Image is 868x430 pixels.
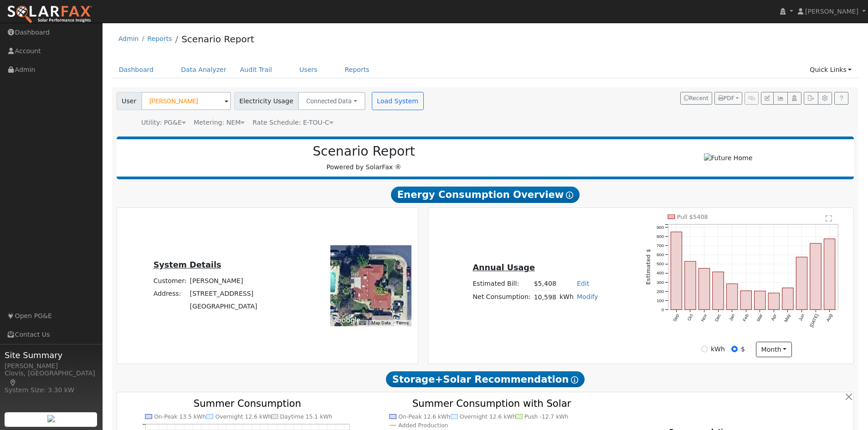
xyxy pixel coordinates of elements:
rect: onclick="" [769,293,780,309]
text: Daytime 15.1 kWh [280,414,333,420]
text: 200 [657,289,664,294]
button: Edit User [761,92,774,105]
a: Quick Links [803,61,858,78]
text: Estimated $ [645,249,652,285]
button: Settings [818,92,832,105]
text: 100 [657,298,664,303]
rect: onclick="" [740,291,751,309]
text: 300 [657,280,664,285]
a: Open this area in Google Maps (opens a new window) [333,314,363,326]
rect: onclick="" [782,288,793,310]
i: Show Help [566,192,573,199]
text: 400 [657,271,664,276]
u: System Details [154,260,221,269]
text: 700 [657,243,664,248]
td: Address: [152,287,188,300]
div: Clovis, [GEOGRAPHIC_DATA] [5,369,98,388]
text:  [826,215,832,222]
td: [PERSON_NAME] [188,274,259,287]
text: Aug [826,313,833,322]
td: 10,598 [532,290,558,304]
span: Alias: HETOUC [252,119,333,126]
text: On-Peak 12.6 kWh [398,414,450,420]
span: Energy Consumption Overview [391,187,580,203]
text: Overnight 12.6 kWh [215,414,272,420]
text: Jun [798,313,806,322]
input: $ [731,346,738,352]
button: Multi-Series Graph [773,92,787,105]
text: [DATE] [809,313,820,328]
a: Scenario Report [181,34,254,45]
a: Help Link [834,92,848,105]
label: kWh [711,344,725,354]
span: PDF [718,95,734,101]
text: Summer Consumption [194,398,301,409]
a: Reports [338,61,376,78]
span: Electricity Usage [234,92,298,110]
label: $ [741,344,745,354]
button: Export Interval Data [804,92,818,105]
span: Site Summary [5,349,98,361]
a: Reports [147,35,172,42]
text: Sep [672,313,680,323]
td: $5,408 [532,278,558,291]
img: Google [333,314,363,326]
td: Estimated Bill: [471,278,532,291]
text: Apr [770,313,778,322]
div: [PERSON_NAME] [5,361,98,371]
button: Map Data [371,320,390,326]
button: Load System [372,92,424,110]
span: User [117,92,142,110]
a: Map [9,379,17,386]
img: Future Home [704,153,753,163]
rect: onclick="" [727,284,738,310]
td: Customer: [152,274,188,287]
a: Dashboard [112,61,161,78]
span: Storage+Solar Recommendation [386,371,585,388]
text: 600 [657,252,664,257]
h2: Scenario Report [126,144,602,159]
rect: onclick="" [810,243,821,310]
button: Login As [787,92,801,105]
td: Net Consumption: [471,290,532,304]
div: Utility: PG&E [141,118,186,127]
text: May [784,313,792,323]
td: kWh [558,290,575,304]
text: Nov [700,313,708,323]
img: retrieve [47,415,55,422]
text: Overnight 12.6 kWh [460,414,516,420]
button: month [756,342,792,357]
a: Audit Trail [233,61,279,78]
span: [PERSON_NAME] [805,8,858,15]
div: System Size: 3.30 kW [5,385,98,395]
img: SolarFax [7,5,92,24]
text: Dec [714,313,722,323]
rect: onclick="" [685,261,696,309]
button: Connected Data [298,92,365,110]
text: 900 [657,225,664,230]
div: Powered by SolarFax ® [121,144,607,172]
a: Edit [577,280,589,287]
button: Recent [680,92,712,105]
text: Summer Consumption with Solar [412,398,571,409]
text: Added Production [398,422,448,429]
rect: onclick="" [796,257,807,310]
a: Data Analyzer [174,61,233,78]
text: 500 [657,261,664,266]
a: Users [293,61,324,78]
text: Pull $5408 [677,213,708,220]
rect: onclick="" [699,268,710,310]
i: Show Help [571,376,578,384]
text: Mar [756,313,764,323]
a: Admin [118,35,139,42]
text: Feb [742,313,750,322]
rect: onclick="" [713,272,724,310]
text: Jan [728,313,736,322]
rect: onclick="" [824,239,835,310]
input: kWh [701,346,708,352]
text: Push -12.7 kWh [524,414,568,420]
text: On-Peak 13.5 kWh [154,414,206,420]
button: PDF [714,92,742,105]
text: 0 [662,307,664,312]
div: Metering: NEM [194,118,245,127]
